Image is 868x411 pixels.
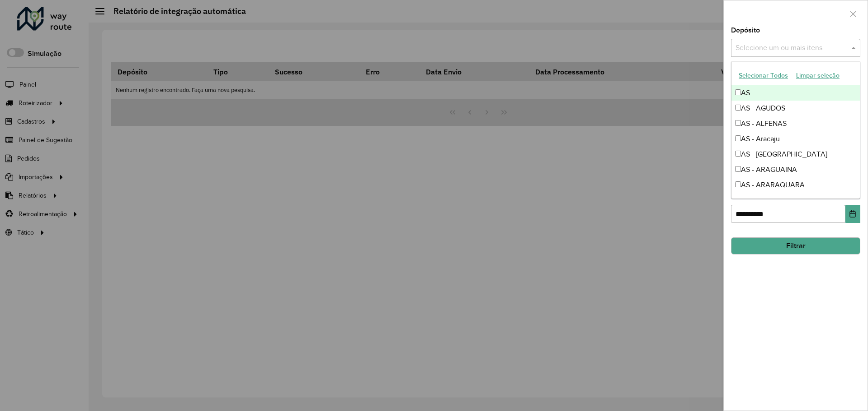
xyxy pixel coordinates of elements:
ng-dropdown-panel: Options list [731,61,860,199]
label: Depósito [731,25,760,36]
button: Selecionar Todos [735,69,792,83]
div: AS [731,85,860,101]
div: AS - Aracaju [731,131,860,147]
div: AS - ARARAQUARA [731,177,860,193]
div: AS - ARAGUAINA [731,162,860,177]
button: Filtrar [731,237,860,254]
div: AS - AGUDOS [731,101,860,116]
button: Limpar seleção [792,69,844,83]
div: AS - [GEOGRAPHIC_DATA] [731,147,860,162]
div: AS - AS Minas [731,193,860,208]
button: Choose Date [845,205,860,223]
div: AS - ALFENAS [731,116,860,131]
